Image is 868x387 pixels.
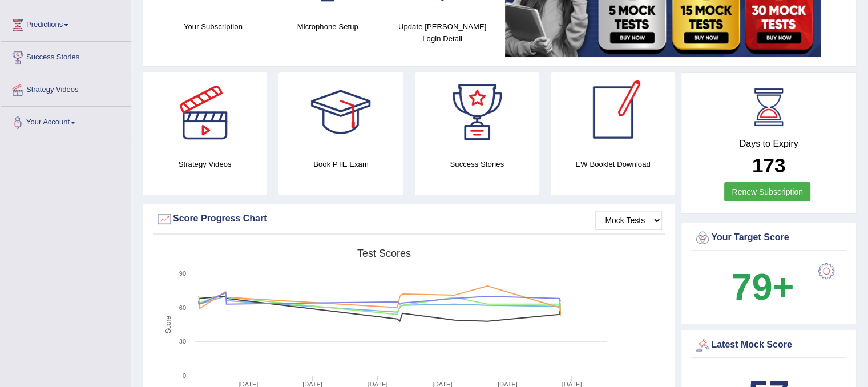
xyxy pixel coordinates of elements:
[143,158,267,170] h4: Strategy Videos
[162,21,265,33] h4: Your Subscription
[1,74,131,103] a: Strategy Videos
[156,211,662,228] div: Score Progress Chart
[694,337,843,354] div: Latest Mock Score
[1,9,131,38] a: Predictions
[179,270,186,277] text: 90
[391,21,494,45] h4: Update [PERSON_NAME] Login Detail
[752,154,785,176] b: 173
[179,338,186,345] text: 30
[694,229,843,247] div: Your Target Score
[694,139,843,149] h4: Days to Expiry
[276,21,380,33] h4: Microphone Setup
[278,158,403,170] h4: Book PTE Exam
[183,372,186,379] text: 0
[179,304,186,311] text: 60
[731,266,794,308] b: 79+
[1,42,131,70] a: Success Stories
[1,107,131,135] a: Your Account
[415,158,539,170] h4: Success Stories
[357,248,411,259] tspan: Test scores
[551,158,675,170] h4: EW Booklet Download
[724,182,810,201] a: Renew Subscription
[164,316,172,334] tspan: Score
